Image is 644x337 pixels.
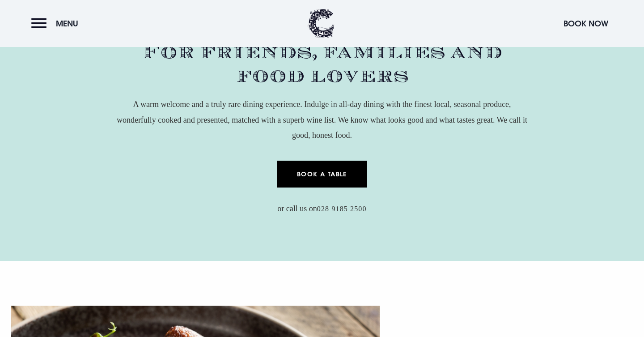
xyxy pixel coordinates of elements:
h2: For friends, families and food lovers [116,40,528,88]
span: Menu [56,18,78,29]
button: Menu [31,14,83,33]
a: 028 9185 2500 [317,205,367,213]
p: A warm welcome and a truly rare dining experience. Indulge in all-day dining with the finest loca... [116,97,528,143]
a: Book a Table [277,161,368,188]
button: Book Now [559,14,613,33]
p: or call us on [116,201,528,216]
img: Clandeboye Lodge [308,9,335,38]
